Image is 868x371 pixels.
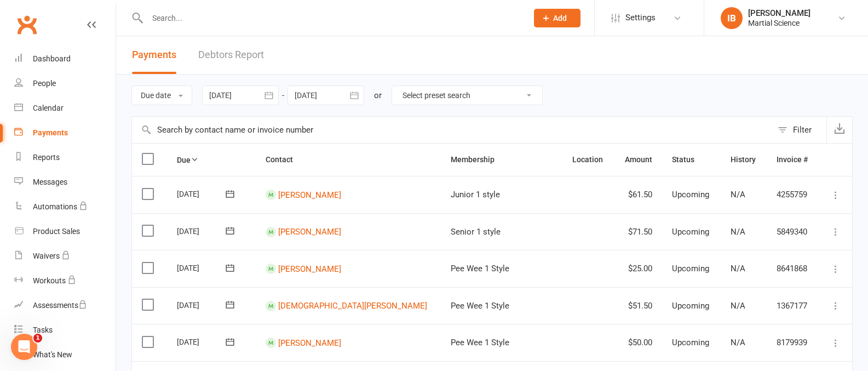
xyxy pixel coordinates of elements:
td: $51.50 [614,287,662,324]
a: [PERSON_NAME] [278,264,341,273]
div: Workouts [33,276,66,285]
span: Pee Wee 1 Style [451,301,509,311]
td: $25.00 [614,250,662,287]
a: People [14,71,116,96]
a: Product Sales [14,219,116,244]
button: Add [534,9,580,27]
td: 5849340 [767,213,819,250]
div: Waivers [33,252,60,260]
span: N/A [731,227,745,237]
a: Assessments [14,293,116,318]
div: What's New [33,350,72,359]
div: Filter [793,123,812,136]
input: Search by contact name or invoice number [132,117,772,143]
a: [PERSON_NAME] [278,227,341,237]
span: N/A [731,338,745,347]
a: Tasks [14,318,116,343]
span: N/A [731,301,745,311]
div: Dashboard [33,54,71,63]
a: Waivers [14,244,116,269]
button: Due date [131,85,192,105]
div: [DATE] [177,222,227,239]
a: [PERSON_NAME] [278,338,341,347]
td: 8179939 [767,324,819,361]
span: 1 [33,334,42,343]
a: Reports [14,145,116,170]
td: $61.50 [614,176,662,213]
span: Pee Wee 1 Style [451,338,509,347]
span: N/A [731,190,745,199]
a: Debtors Report [198,36,264,74]
th: Location [562,144,614,176]
div: or [374,89,382,102]
div: Payments [33,128,68,137]
span: N/A [731,264,745,273]
div: Assessments [33,301,87,310]
a: Messages [14,170,116,195]
a: Calendar [14,96,116,121]
span: Junior 1 style [451,190,500,199]
span: Upcoming [672,338,709,347]
span: Add [553,14,567,22]
span: Upcoming [672,301,709,311]
input: Search... [144,10,520,26]
span: Upcoming [672,227,709,237]
div: People [33,79,56,88]
span: Pee Wee 1 Style [451,264,509,273]
td: 4255759 [767,176,819,213]
a: Dashboard [14,47,116,71]
a: What's New [14,343,116,367]
div: [PERSON_NAME] [748,8,810,18]
th: Amount [614,144,662,176]
div: Martial Science [748,18,810,28]
div: Automations [33,202,77,211]
span: Upcoming [672,190,709,199]
div: Calendar [33,104,64,112]
th: Membership [441,144,562,176]
a: Payments [14,121,116,145]
div: [DATE] [177,259,227,276]
th: Invoice # [767,144,819,176]
td: $50.00 [614,324,662,361]
a: Workouts [14,269,116,293]
span: Upcoming [672,264,709,273]
iframe: Intercom live chat [11,334,37,360]
th: Due [167,144,256,176]
span: Senior 1 style [451,227,501,237]
span: Settings [625,5,656,30]
a: [DEMOGRAPHIC_DATA][PERSON_NAME] [278,301,427,311]
div: [DATE] [177,296,227,313]
div: [DATE] [177,333,227,350]
div: [DATE] [177,185,227,202]
td: 8641868 [767,250,819,287]
th: History [721,144,767,176]
td: 1367177 [767,287,819,324]
th: Contact [256,144,441,176]
a: Clubworx [13,11,41,38]
td: $71.50 [614,213,662,250]
div: Reports [33,153,60,162]
a: Automations [14,195,116,219]
div: IB [721,7,743,29]
a: [PERSON_NAME] [278,190,341,199]
span: Payments [132,49,176,60]
button: Payments [132,36,176,74]
div: Tasks [33,326,53,334]
div: Messages [33,178,67,186]
th: Status [662,144,720,176]
button: Filter [772,117,826,143]
div: Product Sales [33,227,80,236]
